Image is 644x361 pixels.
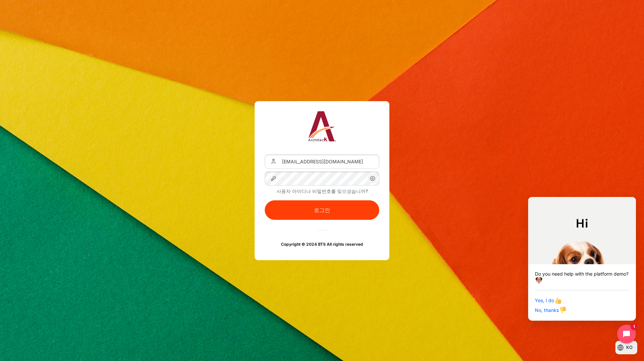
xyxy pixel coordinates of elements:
a: Architeck [308,111,336,144]
a: 사용자 아이디나 비밀번호를 잊으셨습니까? [277,188,368,194]
button: Languages [615,341,637,354]
strong: Copyright © 2024 BTS All rights reserved [281,242,363,247]
span: ko [626,344,633,351]
img: Architeck [308,111,336,142]
button: 로그인 [265,200,379,220]
input: 사용자 아이디 [265,154,379,168]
